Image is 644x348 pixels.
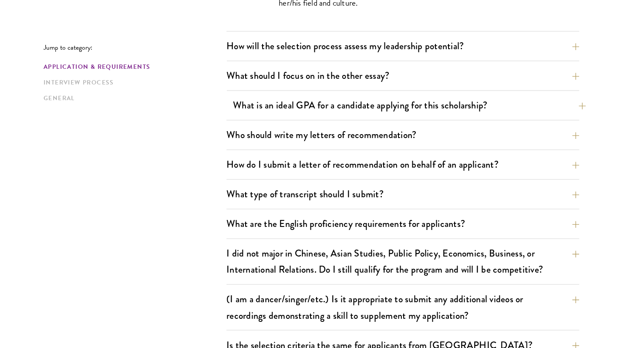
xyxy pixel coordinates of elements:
[226,36,579,56] button: How will the selection process assess my leadership potential?
[226,214,579,233] button: What are the English proficiency requirements for applicants?
[226,155,579,174] button: How do I submit a letter of recommendation on behalf of an applicant?
[44,62,221,71] a: Application & Requirements
[44,94,221,103] a: General
[44,44,226,51] p: Jump to category:
[226,184,579,204] button: What type of transcript should I submit?
[226,243,579,279] button: I did not major in Chinese, Asian Studies, Public Policy, Economics, Business, or International R...
[226,66,579,85] button: What should I focus on in the other essay?
[233,95,586,115] button: What is an ideal GPA for a candidate applying for this scholarship?
[44,78,221,87] a: Interview Process
[226,125,579,145] button: Who should write my letters of recommendation?
[226,289,579,325] button: (I am a dancer/singer/etc.) Is it appropriate to submit any additional videos or recordings demon...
